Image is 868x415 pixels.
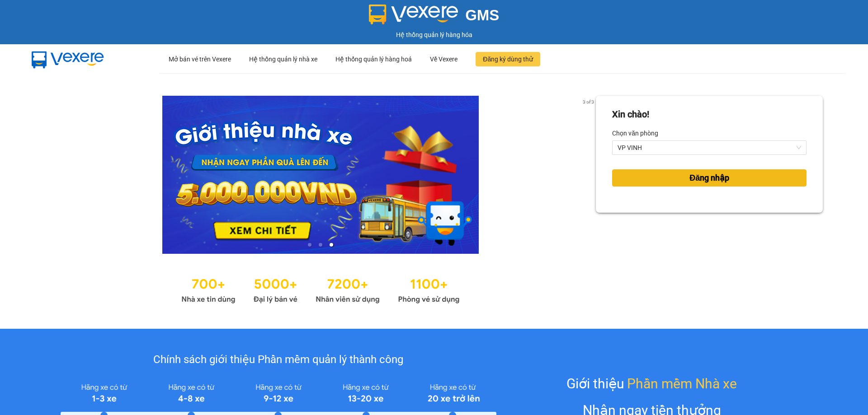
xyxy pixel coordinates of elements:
button: previous slide / item [45,96,58,254]
li: slide item 2 [319,243,322,247]
div: Về Vexere [430,45,458,74]
img: logo 2 [369,5,458,24]
button: Đăng ký dùng thử [476,52,540,66]
label: Chọn văn phòng [612,126,658,140]
div: Hệ thống quản lý nhà xe [249,45,317,74]
span: GMS [465,7,499,23]
span: Đăng ký dùng thử [483,54,533,64]
span: Đăng nhập [689,172,729,184]
span: Phần mềm Nhà xe [627,373,737,394]
li: slide item 1 [308,243,311,247]
li: slide item 3 [330,243,333,247]
div: Xin chào! [612,107,649,121]
div: Mở bán vé trên Vexere [169,45,231,74]
a: GMS [369,14,500,21]
p: 3 of 3 [580,96,596,107]
div: Giới thiệu [566,373,737,394]
button: Đăng nhập [612,169,807,187]
div: Chính sách giới thiệu Phần mềm quản lý thành công [61,351,496,368]
div: Hệ thống quản lý hàng hóa [2,30,866,40]
button: next slide / item [583,96,596,254]
img: mbUUG5Q.png [23,44,113,74]
span: VP VINH [618,141,801,154]
img: Statistics.png [181,272,460,306]
div: Hệ thống quản lý hàng hoá [335,45,412,74]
